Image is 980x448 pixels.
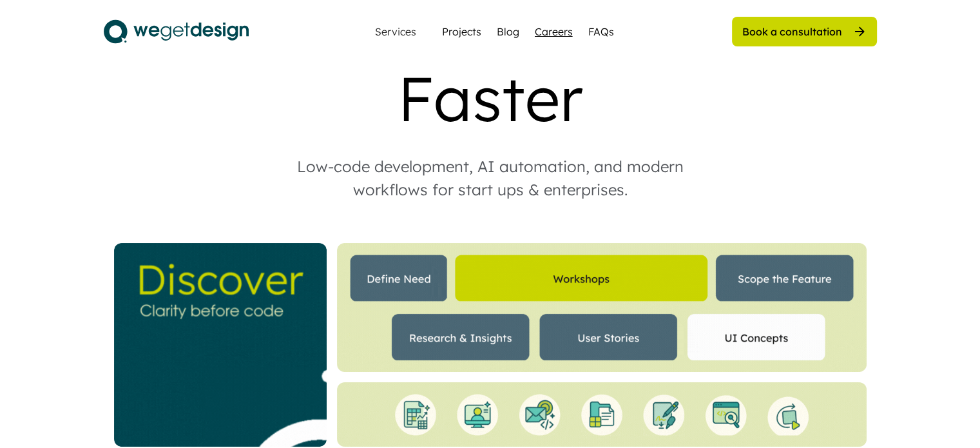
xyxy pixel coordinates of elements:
a: Blog [497,24,519,39]
a: FAQs [588,24,614,39]
a: Careers [535,24,573,39]
div: Book a consultation [742,24,842,39]
img: Website%20Landing%20%284%29.gif [337,243,867,372]
div: Low-code development, AI automation, and modern workflows for start ups & enterprises. [271,155,709,201]
img: _Website%20Square%20V2%20%282%29.gif [114,243,327,447]
img: Bottom%20Landing%20%281%29.gif [337,382,867,447]
img: logo.svg [104,15,249,48]
div: Services [370,26,421,37]
a: Projects [442,24,481,39]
